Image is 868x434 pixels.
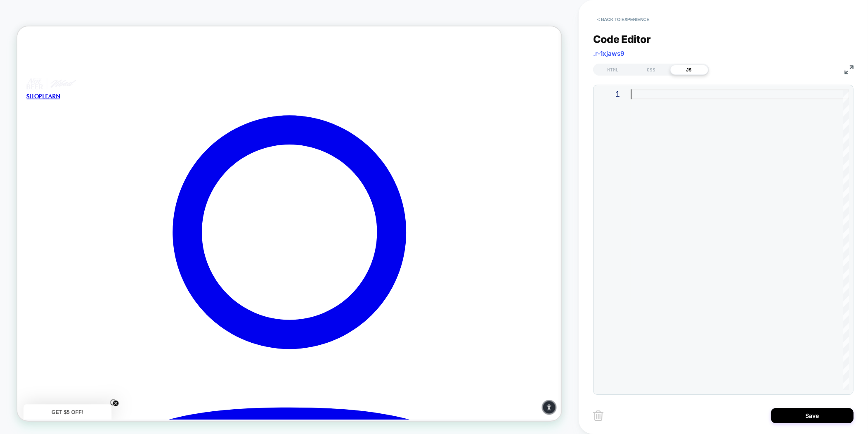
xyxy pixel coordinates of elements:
a: SHOP [12,88,33,99]
div: CSS [632,65,670,75]
button: < Back to experience [593,13,653,26]
img: Not Beer [12,69,78,84]
button: Save [771,408,854,423]
img: fullscreen [844,65,854,74]
span: .r-1xjaws9 [593,50,624,57]
a: Not Beer [12,69,713,88]
img: delete [593,410,603,421]
a: LEARN [33,88,57,99]
span: Code Editor [593,33,651,45]
div: JS [670,65,708,75]
div: HTML [594,65,632,75]
div: 1 [598,89,620,99]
